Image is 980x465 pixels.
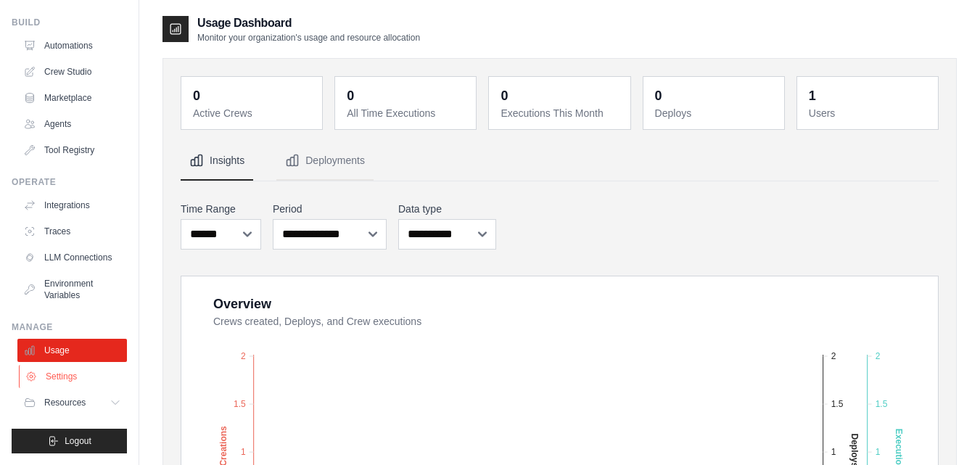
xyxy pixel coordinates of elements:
span: Logout [65,435,91,447]
a: Marketplace [17,86,127,110]
tspan: 2 [831,351,836,361]
a: Traces [17,220,127,243]
tspan: 2 [876,351,881,361]
div: 0 [655,86,662,106]
dt: Crews created, Deploys, and Crew executions [213,314,921,329]
div: Manage [12,321,127,333]
div: Operate [12,176,127,188]
tspan: 2 [241,351,246,361]
tspan: 1.5 [234,399,246,409]
p: Monitor your organization's usage and resource allocation [197,32,420,44]
span: Resources [44,397,86,408]
dt: Users [809,106,929,120]
a: LLM Connections [17,246,127,269]
button: Logout [12,429,127,453]
div: 0 [501,86,508,106]
a: Settings [19,365,128,388]
nav: Tabs [181,141,939,181]
label: Data type [398,202,496,216]
dt: All Time Executions [347,106,467,120]
button: Resources [17,391,127,414]
div: 0 [193,86,200,106]
div: Overview [213,294,271,314]
a: Environment Variables [17,272,127,307]
dt: Deploys [655,106,775,120]
a: Tool Registry [17,139,127,162]
a: Automations [17,34,127,57]
div: 0 [347,86,354,106]
div: Build [12,17,127,28]
dt: Executions This Month [501,106,621,120]
tspan: 1 [831,447,836,457]
a: Usage [17,339,127,362]
tspan: 1.5 [876,399,888,409]
label: Time Range [181,202,261,216]
button: Deployments [276,141,374,181]
button: Insights [181,141,253,181]
a: Integrations [17,194,127,217]
label: Period [273,202,387,216]
a: Crew Studio [17,60,127,83]
dt: Active Crews [193,106,313,120]
h2: Usage Dashboard [197,15,420,32]
tspan: 1 [876,447,881,457]
a: Agents [17,112,127,136]
tspan: 1.5 [831,399,844,409]
tspan: 1 [241,447,246,457]
div: 1 [809,86,816,106]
